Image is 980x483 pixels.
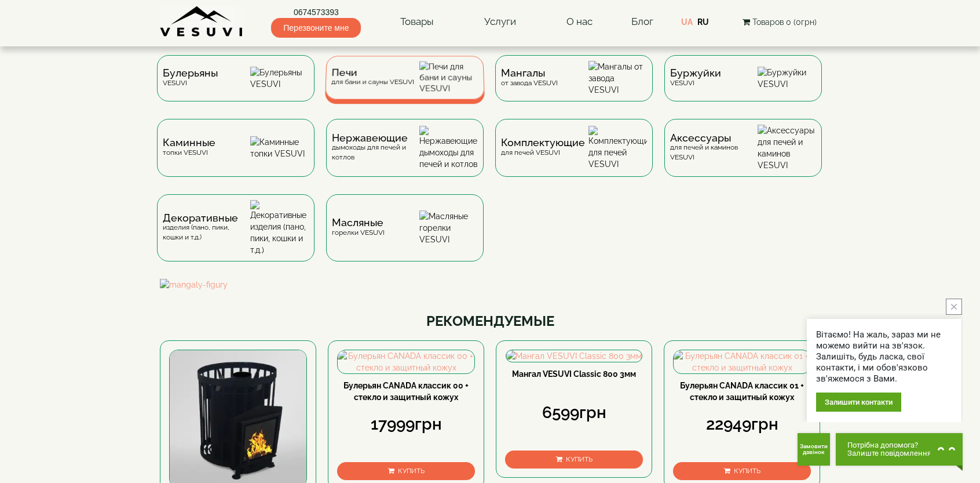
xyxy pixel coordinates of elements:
div: Вітаємо! На жаль, зараз ми не можемо вийти на зв'язок. Залишіть, будь ласка, свої контакти, і ми ... [816,329,952,384]
img: Мангалы от завода VESUVI [588,61,647,96]
img: Булерьяны VESUVI [250,67,309,90]
a: Печидля бани и сауны VESUVI Печи для бани и сауны VESUVI [320,55,489,119]
span: Декоративные [163,213,250,223]
span: Буржуйки [670,68,721,78]
img: Завод VESUVI [160,6,244,38]
a: 0674573393 [271,6,361,18]
img: Комплектующие для печей VESUVI [588,126,647,170]
button: Chat button [836,433,963,466]
a: Мангалыот завода VESUVI Мангалы от завода VESUVI [489,55,659,119]
img: Аксессуары для печей и каминов VESUVI [758,125,816,171]
button: close button [946,299,962,315]
a: Аксессуарыдля печей и каминов VESUVI Аксессуары для печей и каминов VESUVI [659,119,828,194]
span: Купить [566,455,593,463]
div: VESUVI [163,68,218,88]
span: Булерьяны [163,68,218,78]
div: для бани и сауны VESUVI [331,68,414,86]
button: Купить [505,451,643,469]
span: Печи [331,68,414,77]
span: Замовити дзвінок [800,444,828,455]
button: Get Call button [798,433,830,466]
div: 6599грн [505,401,643,424]
div: для печей и каминов VESUVI [670,133,758,162]
img: Декоративные изделия (пано, пики, кошки и т.д.) [250,200,309,256]
a: О нас [555,9,604,35]
span: Аксессуары [670,133,758,143]
a: UA [681,17,693,27]
div: 17999грн [337,413,475,436]
span: Купить [734,467,760,475]
a: БулерьяныVESUVI Булерьяны VESUVI [151,55,320,119]
button: Купить [337,462,475,480]
button: Купить [673,462,811,480]
img: Нержавеющие дымоходы для печей и котлов [419,126,478,170]
img: Печи для бани и сауны VESUVI [419,61,478,94]
img: Каминные топки VESUVI [250,136,309,159]
img: Буржуйки VESUVI [758,67,816,90]
div: дымоходы для печей и котлов [332,133,419,162]
a: Булерьян CANADA классик 01 + стекло и защитный кожух [680,381,804,402]
div: изделия (пано, пики, кошки и т.д.) [163,213,250,242]
div: для печей VESUVI [501,138,585,157]
a: Нержавеющиедымоходы для печей и котлов Нержавеющие дымоходы для печей и котлов [320,119,489,194]
div: VESUVI [670,68,721,88]
span: Каминные [163,138,215,147]
div: горелки VESUVI [332,218,385,237]
a: Булерьян CANADA классик 00 + стекло и защитный кожух [343,381,469,402]
div: Залишити контакти [816,393,901,412]
img: Булерьян CANADA классик 01 + стекло и защитный кожух [674,350,810,373]
button: Товаров 0 (0грн) [739,16,820,28]
a: Каминныетопки VESUVI Каминные топки VESUVI [151,119,320,194]
span: Масляные [332,218,385,227]
a: RU [697,17,709,27]
a: Блог [631,16,653,27]
div: от завода VESUVI [501,68,558,88]
span: Комплектующие [501,138,585,147]
a: Мангал VESUVI Classic 800 3мм [512,369,636,379]
a: БуржуйкиVESUVI Буржуйки VESUVI [659,55,828,119]
span: Нержавеющие [332,133,419,143]
div: топки VESUVI [163,138,215,157]
a: Декоративныеизделия (пано, пики, кошки и т.д.) Декоративные изделия (пано, пики, кошки и т.д.) [151,194,320,279]
span: Купить [398,467,425,475]
span: Залиште повідомлення [847,449,931,457]
a: Масляныегорелки VESUVI Масляные горелки VESUVI [320,194,489,279]
span: Потрібна допомога? [847,441,931,449]
a: Товары [389,9,445,35]
a: Услуги [473,9,528,35]
span: Товаров 0 (0грн) [752,17,817,27]
img: Булерьян CANADA классик 00 + стекло и защитный кожух [338,350,474,373]
div: 22949грн [673,413,811,436]
span: Мангалы [501,68,558,78]
a: Комплектующиедля печей VESUVI Комплектующие для печей VESUVI [489,119,659,194]
img: Мангал VESUVI Classic 800 3мм [506,350,642,362]
img: Масляные горелки VESUVI [419,210,478,245]
span: Перезвоните мне [271,18,361,38]
img: mangaly-figury [160,279,820,290]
